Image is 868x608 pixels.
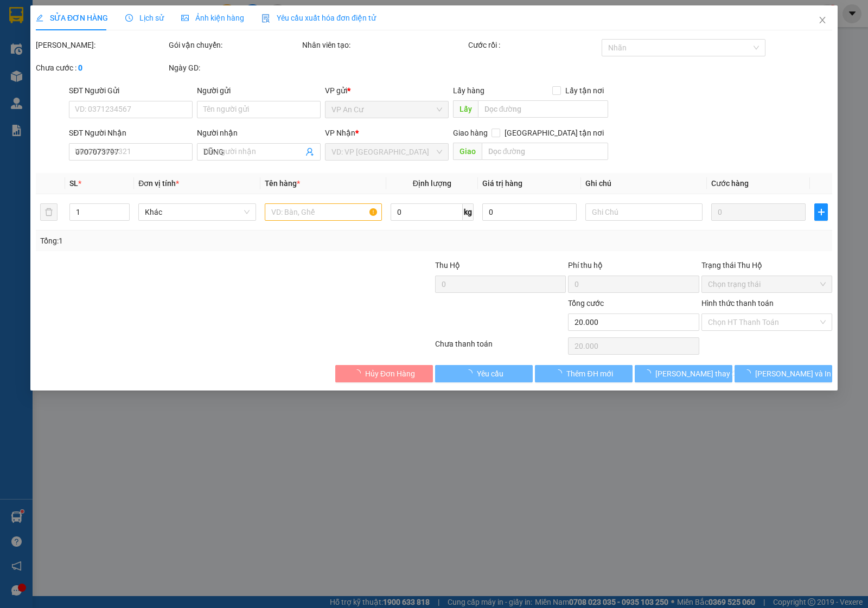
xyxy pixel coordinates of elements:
[325,129,355,137] span: VP Nhận
[181,14,244,22] span: Ảnh kiện hàng
[302,39,467,51] div: Nhân viên tạo:
[568,259,699,276] div: Phí thu hộ
[701,299,774,308] label: Hình thức thanh toán
[453,143,482,160] span: Giao
[169,39,299,51] div: Gói vận chuyển:
[197,85,321,97] div: Người gửi
[138,179,179,188] span: Đơn vị tính
[413,179,451,188] span: Định lượng
[331,101,442,118] span: VP An Cư
[9,22,85,35] div: HIẾU
[69,179,78,188] span: SL
[8,71,26,82] span: Rồi :
[807,5,838,36] button: Close
[755,368,831,380] span: [PERSON_NAME] và In
[581,173,707,194] th: Ghi chú
[743,369,755,377] span: loading
[535,365,633,382] button: Thêm ĐH mới
[500,127,608,139] span: [GEOGRAPHIC_DATA] tận nơi
[643,369,655,377] span: loading
[125,14,133,22] span: clock-circle
[325,85,449,97] div: VP gửi
[701,259,832,271] div: Trạng thái Thu Hộ
[482,143,609,160] input: Dọc đường
[93,10,119,22] span: Nhận:
[554,369,566,377] span: loading
[655,368,742,380] span: [PERSON_NAME] thay đổi
[40,235,336,247] div: Tổng: 1
[197,127,321,139] div: Người nhận
[482,179,522,188] span: Giá trị hàng
[265,179,300,188] span: Tên hàng
[9,9,85,22] div: VP An Cư
[468,39,599,51] div: Cước rồi :
[818,16,827,24] span: close
[93,48,203,63] div: 0908239597
[365,368,415,380] span: Hủy Đơn Hàng
[435,261,460,270] span: Thu Hộ
[585,203,703,221] input: Ghi Chú
[69,127,193,139] div: SĐT Người Nhận
[568,299,604,308] span: Tổng cước
[169,62,299,74] div: Ngày GD:
[814,203,828,221] button: plus
[566,368,612,380] span: Thêm ĐH mới
[261,14,376,22] span: Yêu cầu xuất hóa đơn điện tử
[40,203,58,221] button: delete
[478,100,609,118] input: Dọc đường
[36,62,167,74] div: Chưa cước :
[635,365,732,382] button: [PERSON_NAME] thay đổi
[711,179,749,188] span: Cước hàng
[78,63,82,72] b: 0
[145,204,249,220] span: Khác
[435,365,533,382] button: Yêu cầu
[36,14,43,22] span: edit
[9,35,85,50] div: 0947954898
[453,100,478,118] span: Lấy
[265,203,382,221] input: VD: Bàn, Ghế
[261,14,270,23] img: icon
[465,369,477,377] span: loading
[353,369,365,377] span: loading
[561,85,608,97] span: Lấy tận nơi
[305,148,314,156] span: user-add
[434,338,567,357] div: Chưa thanh toán
[735,365,832,382] button: [PERSON_NAME] và In
[815,208,827,216] span: plus
[708,276,826,292] span: Chọn trạng thái
[181,14,189,22] span: picture
[36,14,108,22] span: SỬA ĐƠN HÀNG
[93,9,203,35] div: VP [GEOGRAPHIC_DATA]
[125,14,164,22] span: Lịch sử
[335,365,433,382] button: Hủy Đơn Hàng
[8,70,87,83] div: 20.000
[453,86,484,95] span: Lấy hàng
[69,85,193,97] div: SĐT Người Gửi
[36,39,167,51] div: [PERSON_NAME]:
[453,129,488,137] span: Giao hàng
[711,203,806,221] input: 0
[93,35,203,48] div: VÂN
[477,368,503,380] span: Yêu cầu
[463,203,474,221] span: kg
[9,10,26,22] span: Gửi:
